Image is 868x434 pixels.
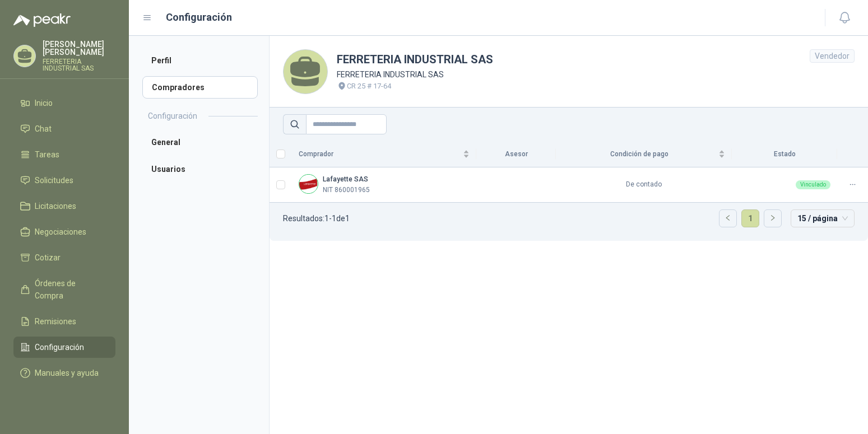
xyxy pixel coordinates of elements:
[35,97,53,109] span: Inicio
[337,51,493,68] h1: FERRETERIA INDUSTRIAL SAS
[299,149,461,160] span: Comprador
[742,210,759,227] a: 1
[563,149,716,160] span: Condición de pago
[142,131,258,153] a: General
[35,315,76,328] span: Remisiones
[797,210,848,227] span: 15 / página
[13,337,115,358] a: Configuración
[35,148,59,161] span: Tareas
[142,49,258,72] a: Perfil
[13,13,71,27] img: Logo peakr
[556,167,732,203] td: De contado
[323,185,370,195] p: NIT 860001965
[35,123,52,135] span: Chat
[142,76,258,99] a: Compradores
[796,180,830,189] div: Vinculado
[719,209,737,227] li: Página anterior
[764,210,781,227] button: right
[35,174,73,186] span: Solicitudes
[35,341,84,353] span: Configuración
[299,175,318,193] img: Company Logo
[35,251,61,264] span: Cotizar
[323,175,368,183] b: Lafayette SAS
[13,221,115,242] a: Negociaciones
[810,49,855,63] div: Vendedor
[43,58,115,72] p: FERRETERIA INDUSTRIAL SAS
[35,200,76,212] span: Licitaciones
[35,226,86,238] span: Negociaciones
[283,214,350,222] p: Resultados: 1 - 1 de 1
[43,40,115,56] p: [PERSON_NAME] [PERSON_NAME]
[13,247,115,268] a: Cotizar
[292,141,476,167] th: Comprador
[347,81,391,92] p: CR 25 # 17-64
[741,209,759,227] li: 1
[13,92,115,114] a: Inicio
[13,311,115,332] a: Remisiones
[764,209,782,227] li: Página siguiente
[13,144,115,165] a: Tareas
[732,141,837,167] th: Estado
[13,362,115,384] a: Manuales y ayuda
[556,141,732,167] th: Condición de pago
[142,158,258,180] a: Usuarios
[35,277,105,302] span: Órdenes de Compra
[13,170,115,191] a: Solicitudes
[720,210,736,227] button: left
[337,68,493,81] p: FERRETERIA INDUSTRIAL SAS
[148,110,197,122] h2: Configuración
[13,195,115,217] a: Licitaciones
[166,10,232,25] h1: Configuración
[769,214,776,221] span: right
[13,273,115,306] a: Órdenes de Compra
[791,209,855,227] div: tamaño de página
[35,367,99,379] span: Manuales y ayuda
[725,214,731,221] span: left
[476,141,556,167] th: Asesor
[13,118,115,139] a: Chat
